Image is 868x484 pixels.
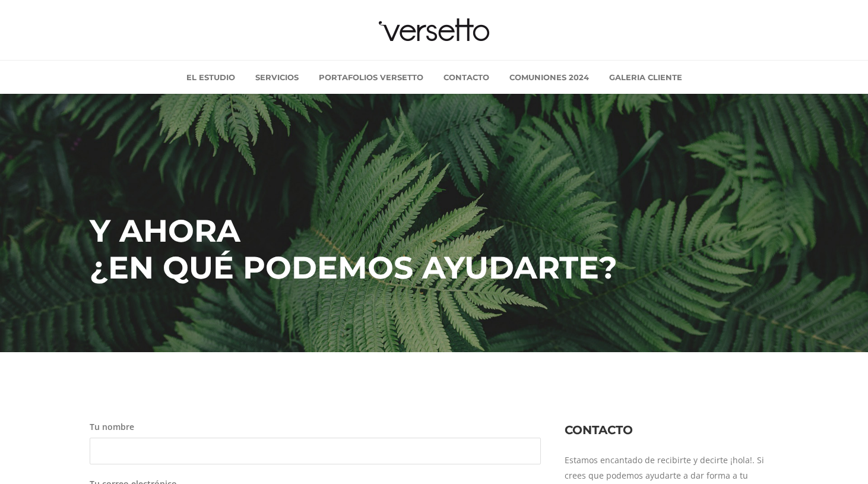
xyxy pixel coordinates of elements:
[500,61,598,94] a: Comuniones 2024
[90,213,778,287] h1: Y AHORA ¿En qué podemos ayudarte?
[565,419,778,441] h2: Contacto
[246,61,308,94] a: Servicios
[178,61,244,94] a: El estudio
[90,419,541,464] label: Tu nombre
[310,61,432,94] a: Portafolios Versetto
[600,61,691,94] a: Galeria cliente
[375,18,493,42] img: versetto
[90,438,541,464] input: Tu nombre
[435,61,498,94] a: Contacto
